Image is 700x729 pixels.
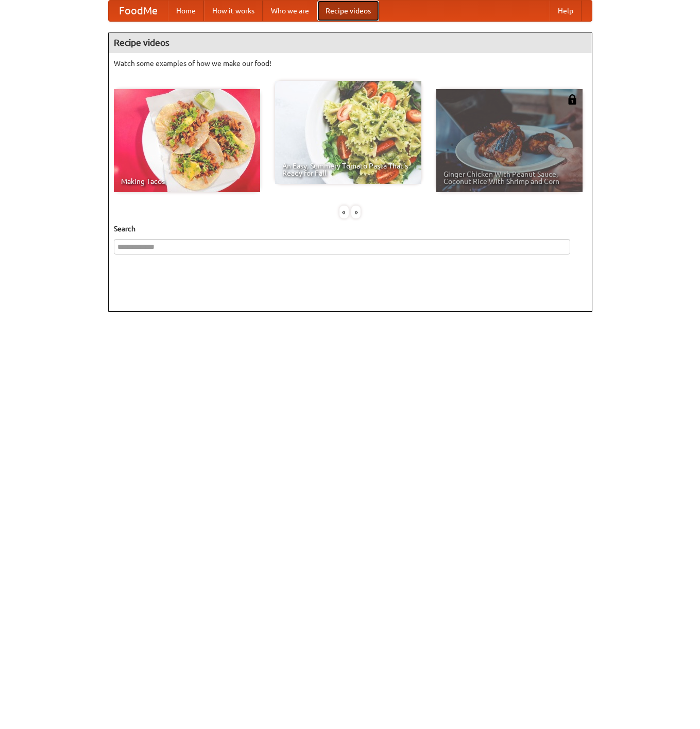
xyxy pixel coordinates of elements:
div: « [339,206,349,218]
a: An Easy, Summery Tomato Pasta That's Ready for Fall [275,81,421,184]
a: How it works [204,1,263,21]
a: Making Tacos [114,89,260,192]
span: An Easy, Summery Tomato Pasta That's Ready for Fall [282,162,414,177]
a: Help [550,1,582,21]
span: Making Tacos [121,178,253,185]
h4: Recipe videos [109,32,592,53]
p: Watch some examples of how we make our food! [114,58,587,69]
a: FoodMe [109,1,168,21]
div: » [351,206,361,218]
a: Who we are [263,1,317,21]
img: 483408.png [567,94,577,105]
a: Recipe videos [317,1,379,21]
h5: Search [114,224,587,234]
a: Home [168,1,204,21]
